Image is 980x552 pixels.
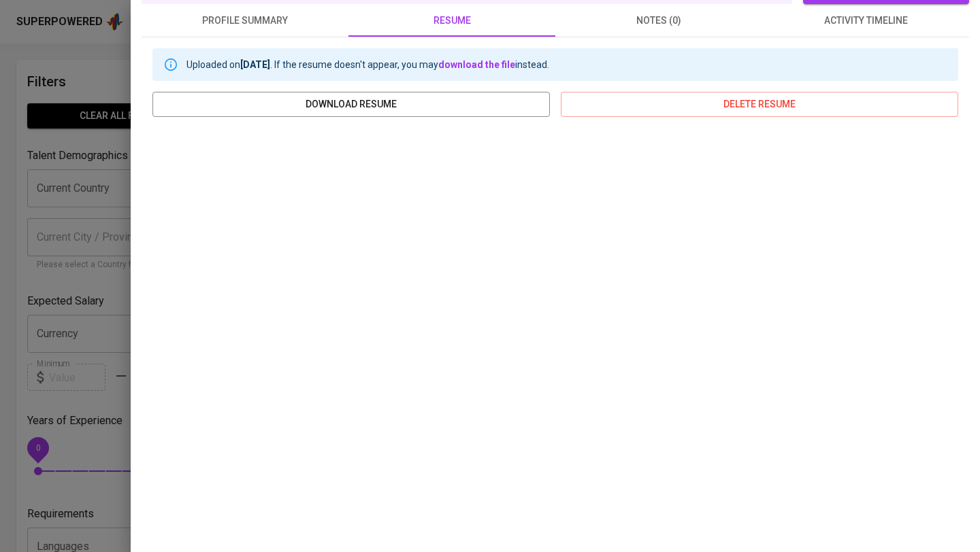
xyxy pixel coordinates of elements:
a: download the file [438,59,515,70]
b: [DATE] [240,59,270,70]
span: download resume [163,96,539,113]
span: delete resume [572,96,947,113]
iframe: d498c1323a0c3d36c154a9a976dd9c99.pdf [152,128,958,536]
span: activity timeline [770,12,961,29]
button: download resume [152,92,550,117]
span: profile summary [150,12,340,29]
button: delete resume [561,92,958,117]
span: resume [357,12,547,29]
span: notes (0) [563,12,754,29]
div: Uploaded on . If the resume doesn't appear, you may instead. [186,52,549,77]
